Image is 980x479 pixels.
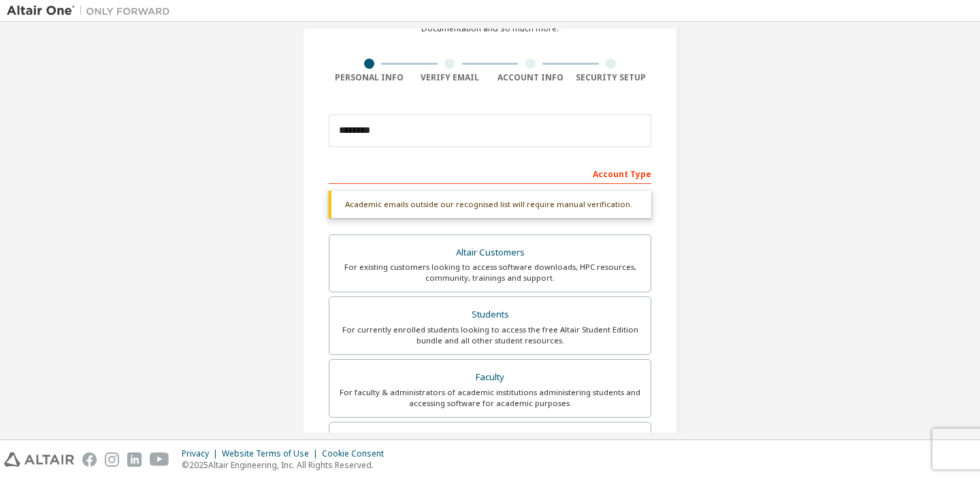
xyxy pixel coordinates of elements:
[338,387,642,409] div: For faculty & administrators of academic institutions administering students and accessing softwa...
[571,72,652,83] div: Security Setup
[182,459,392,471] p: © 2025 Altair Engineering, Inc. All Rights Reserved.
[338,324,642,346] div: For currently enrolled students looking to access the free Altair Student Edition bundle and all ...
[127,452,142,467] img: linkedin.svg
[329,162,651,184] div: Account Type
[338,305,642,324] div: Students
[490,72,571,83] div: Account Info
[338,368,642,387] div: Faculty
[410,72,491,83] div: Verify Email
[7,4,177,18] img: Altair One
[105,452,119,467] img: instagram.svg
[338,262,642,283] div: For existing customers looking to access software downloads, HPC resources, community, trainings ...
[338,431,642,450] div: Everyone else
[329,72,410,83] div: Personal Info
[338,243,642,262] div: Altair Customers
[150,452,169,467] img: youtube.svg
[322,448,392,459] div: Cookie Consent
[329,191,651,218] div: Academic emails outside our recognised list will require manual verification.
[222,448,322,459] div: Website Terms of Use
[4,452,74,467] img: altair_logo.svg
[182,448,222,459] div: Privacy
[82,452,97,467] img: facebook.svg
